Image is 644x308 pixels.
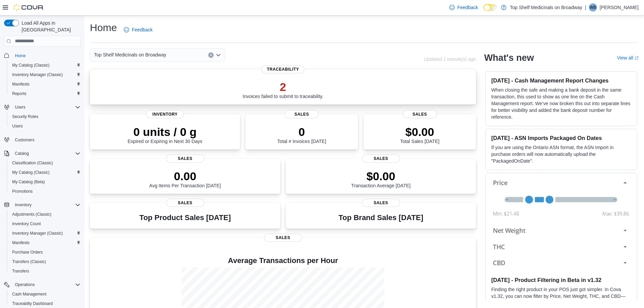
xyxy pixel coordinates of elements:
[277,125,326,144] div: Total # Invoices [DATE]
[166,199,204,207] span: Sales
[491,77,631,84] h3: [DATE] - Cash Management Report Changes
[12,179,45,185] span: My Catalog (Beta)
[9,229,66,237] a: Inventory Manager (Classic)
[12,231,63,236] span: Inventory Manager (Classic)
[351,169,411,188] div: Transaction Average [DATE]
[216,52,221,58] button: Open list of options
[243,80,324,99] div: Invoices failed to submit to traceability.
[7,229,83,238] button: Inventory Manager (Classic)
[243,80,324,94] p: 2
[403,110,437,118] span: Sales
[338,214,423,222] h3: Top Brand Sales [DATE]
[12,301,53,306] span: Traceabilty Dashboard
[9,220,44,228] a: Inventory Count
[7,238,83,247] button: Manifests
[7,112,83,121] button: Security Roles
[1,200,83,210] button: Inventory
[95,257,471,265] h4: Average Transactions per Hour
[362,155,400,163] span: Sales
[128,125,202,139] p: 0 units / 0 g
[149,169,221,183] p: 0.00
[146,110,184,118] span: Inventory
[635,56,639,60] svg: External link
[9,159,80,167] span: Classification (Classic)
[9,220,80,228] span: Inventory Count
[7,70,83,79] button: Inventory Manager (Classic)
[491,144,631,164] p: If you are using the Ontario ASN format, the ASN Import in purchase orders will now automatically...
[12,51,80,60] span: Home
[9,229,80,237] span: Inventory Manager (Classic)
[7,289,83,299] button: Cash Management
[483,4,498,11] input: Dark Mode
[585,3,586,11] p: |
[9,267,32,275] a: Transfers
[483,11,484,11] span: Dark Mode
[12,149,80,158] span: Catalog
[149,169,221,188] div: Avg Items Per Transaction [DATE]
[12,81,29,87] span: Manifests
[9,90,29,98] a: Reports
[491,87,631,120] p: When closing the safe and making a bank deposit in the same transaction, this used to show as one...
[7,168,83,177] button: My Catalog (Classic)
[15,53,26,58] span: Home
[7,187,83,196] button: Promotions
[400,125,439,144] div: Total Sales [DATE]
[139,214,231,222] h3: Top Product Sales [DATE]
[600,3,639,11] p: [PERSON_NAME]
[12,212,51,217] span: Adjustments (Classic)
[12,114,38,119] span: Security Roles
[9,239,80,247] span: Manifests
[7,266,83,276] button: Transfers
[90,21,117,34] h1: Home
[121,23,155,37] a: Feedback
[9,300,80,308] span: Traceabilty Dashboard
[491,135,631,141] h3: [DATE] - ASN Imports Packaged On Dates
[484,52,534,63] h2: What's new
[12,91,26,96] span: Reports
[1,149,83,158] button: Catalog
[12,281,38,289] button: Operations
[447,1,481,14] a: Feedback
[262,65,305,73] span: Traceability
[400,125,439,139] p: $0.00
[9,113,80,121] span: Security Roles
[12,52,28,60] a: Home
[12,136,37,144] a: Customers
[12,63,50,68] span: My Catalog (Classic)
[9,290,80,298] span: Cash Management
[9,80,32,88] a: Manifests
[15,151,29,156] span: Catalog
[9,248,80,256] span: Purchase Orders
[1,280,83,289] button: Operations
[7,61,83,70] button: My Catalog (Classic)
[12,170,50,175] span: My Catalog (Classic)
[12,250,43,255] span: Purchase Orders
[1,135,83,145] button: Customers
[12,149,31,158] button: Catalog
[94,51,166,59] span: Top Shelf Medicinals on Broadway
[7,79,83,89] button: Manifests
[9,178,80,186] span: My Catalog (Beta)
[9,210,54,218] a: Adjustments (Classic)
[12,221,41,227] span: Inventory Count
[12,136,80,144] span: Customers
[362,199,400,207] span: Sales
[12,160,53,166] span: Classification (Classic)
[12,291,46,297] span: Cash Management
[285,110,319,118] span: Sales
[15,104,25,110] span: Users
[491,277,631,283] h3: [DATE] - Product Filtering in Beta in v1.32
[12,240,29,245] span: Manifests
[9,258,80,266] span: Transfers (Classic)
[617,55,639,61] a: View allExternal link
[9,248,46,256] a: Purchase Orders
[457,4,478,11] span: Feedback
[7,210,83,219] button: Adjustments (Classic)
[1,51,83,61] button: Home
[264,234,302,242] span: Sales
[277,125,326,139] p: 0
[590,3,596,11] span: WB
[9,187,80,195] span: Promotions
[15,202,31,208] span: Inventory
[589,3,597,11] div: WAYLEN BUNN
